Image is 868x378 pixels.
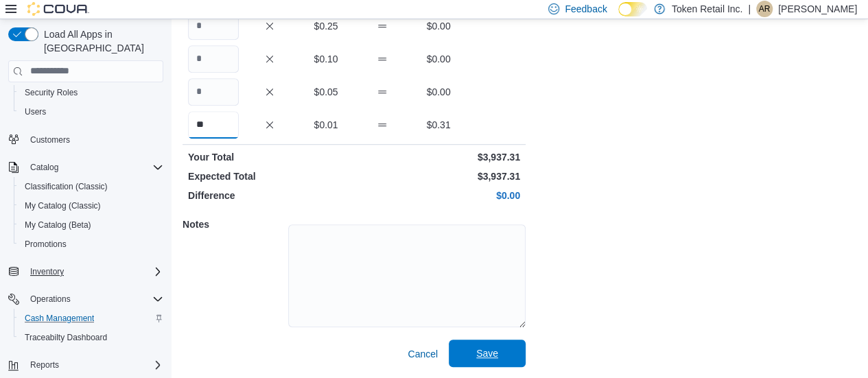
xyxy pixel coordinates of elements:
[25,263,69,280] button: Inventory
[188,78,239,106] input: Quantity
[25,181,108,192] span: Classification (Classic)
[25,159,163,176] span: Catalog
[25,106,46,117] span: Users
[301,52,351,66] p: $0.10
[25,159,64,176] button: Catalog
[3,355,169,375] button: Reports
[3,130,169,150] button: Customers
[25,132,75,148] a: Customers
[565,2,607,16] span: Feedback
[357,169,520,183] p: $3,937.31
[778,1,857,17] p: [PERSON_NAME]
[38,27,163,55] span: Load All Apps in [GEOGRAPHIC_DATA]
[25,313,94,324] span: Cash Management
[301,85,351,99] p: $0.05
[19,310,163,327] span: Cash Management
[402,340,443,368] button: Cancel
[301,19,351,33] p: $0.25
[30,134,70,145] span: Customers
[25,131,163,148] span: Customers
[14,83,169,102] button: Security Roles
[19,104,163,120] span: Users
[30,266,64,277] span: Inventory
[188,150,351,164] p: Your Total
[19,329,113,346] a: Traceabilty Dashboard
[672,1,743,17] p: Token Retail Inc.
[30,162,58,173] span: Catalog
[188,169,351,183] p: Expected Total
[30,359,59,370] span: Reports
[25,220,91,231] span: My Catalog (Beta)
[413,52,464,66] p: $0.00
[19,84,83,101] a: Security Roles
[19,104,51,120] a: Users
[19,198,163,214] span: My Catalog (Classic)
[14,309,169,328] button: Cash Management
[188,189,351,202] p: Difference
[25,239,67,250] span: Promotions
[748,1,751,17] p: |
[413,118,464,132] p: $0.31
[19,236,163,252] span: Promotions
[14,177,169,196] button: Classification (Classic)
[183,211,285,238] h5: Notes
[19,329,163,346] span: Traceabilty Dashboard
[188,12,239,40] input: Quantity
[19,198,106,214] a: My Catalog (Classic)
[25,357,64,373] button: Reports
[413,85,464,99] p: $0.00
[19,217,163,233] span: My Catalog (Beta)
[19,236,72,252] a: Promotions
[449,340,526,367] button: Save
[30,294,71,305] span: Operations
[25,291,163,307] span: Operations
[25,87,78,98] span: Security Roles
[19,217,97,233] a: My Catalog (Beta)
[357,150,520,164] p: $3,937.31
[19,178,113,195] a: Classification (Classic)
[14,102,169,121] button: Users
[19,178,163,195] span: Classification (Classic)
[14,328,169,347] button: Traceabilty Dashboard
[301,118,351,132] p: $0.01
[759,1,771,17] span: ar
[25,332,107,343] span: Traceabilty Dashboard
[188,111,239,139] input: Quantity
[19,310,99,327] a: Cash Management
[357,189,520,202] p: $0.00
[756,1,773,17] div: andrew rampersad
[476,346,498,360] span: Save
[14,215,169,235] button: My Catalog (Beta)
[25,291,76,307] button: Operations
[618,2,647,16] input: Dark Mode
[3,290,169,309] button: Operations
[3,262,169,281] button: Inventory
[14,196,169,215] button: My Catalog (Classic)
[25,357,163,373] span: Reports
[25,200,101,211] span: My Catalog (Classic)
[3,158,169,177] button: Catalog
[27,2,89,16] img: Cova
[413,19,464,33] p: $0.00
[25,263,163,280] span: Inventory
[408,347,438,361] span: Cancel
[188,45,239,73] input: Quantity
[14,235,169,254] button: Promotions
[19,84,163,101] span: Security Roles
